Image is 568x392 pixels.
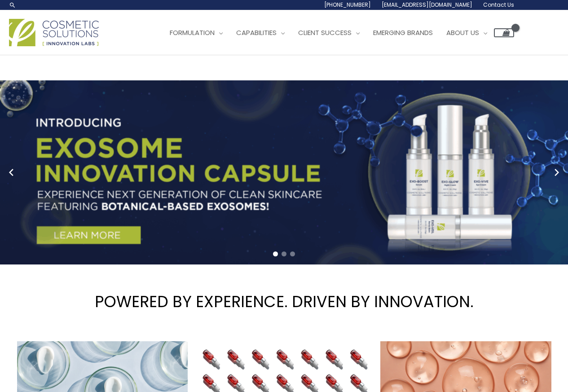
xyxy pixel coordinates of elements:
span: [EMAIL_ADDRESS][DOMAIN_NAME] [382,1,472,9]
a: About Us [440,19,494,46]
span: Capabilities [236,28,277,37]
span: Client Success [298,28,352,37]
img: Cosmetic Solutions Logo [9,19,99,46]
a: View Shopping Cart, empty [494,28,514,37]
a: Search icon link [9,1,16,9]
span: Contact Us [483,1,514,9]
span: Go to slide 1 [273,251,278,256]
span: [PHONE_NUMBER] [324,1,371,9]
span: Formulation [170,28,215,37]
nav: Site Navigation [156,19,514,46]
button: Previous slide [4,166,18,179]
span: Go to slide 2 [282,251,286,256]
a: Client Success [291,19,366,46]
span: Emerging Brands [373,28,433,37]
span: About Us [446,28,479,37]
a: Capabilities [229,19,291,46]
button: Next slide [550,166,564,179]
a: Formulation [163,19,229,46]
span: Go to slide 3 [290,251,295,256]
a: Emerging Brands [366,19,440,46]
